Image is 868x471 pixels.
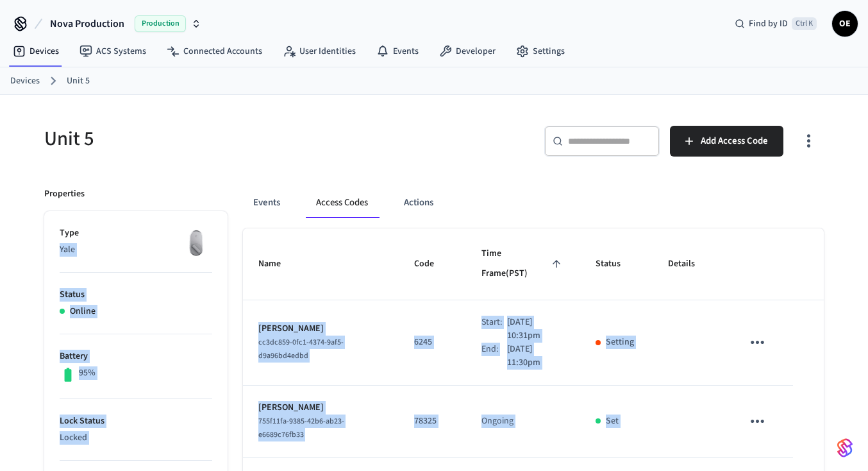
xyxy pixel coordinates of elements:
img: August Wifi Smart Lock 3rd Gen, Silver, Front [180,227,212,259]
h5: Unit 5 [44,126,426,152]
a: ACS Systems [69,40,156,63]
span: Find by ID [749,17,788,30]
p: 78325 [414,415,451,428]
a: Events [366,40,429,63]
span: 755f11fa-9385-42b6-ab23-e6689c76fb33 [258,416,344,440]
span: Nova Production [50,16,124,31]
button: Add Access Code [670,126,783,157]
div: Start: [481,316,507,343]
p: [DATE] 10:31pm [507,316,565,343]
span: Add Access Code [701,133,768,150]
div: End: [481,343,507,370]
img: SeamLogoGradient.69752ec5.svg [837,438,853,458]
p: 95% [79,366,96,380]
p: 6245 [414,336,451,349]
button: Events [243,187,290,218]
p: Type [60,227,212,240]
span: Name [258,254,297,274]
span: Details [668,254,712,274]
p: Set [606,415,619,428]
a: Developer [429,40,506,63]
a: Settings [506,40,575,63]
p: Lock Status [60,415,212,428]
td: Ongoing [466,386,580,458]
p: [PERSON_NAME] [258,401,383,415]
p: Setting [606,336,634,349]
a: User Identities [272,40,366,63]
p: Yale [60,243,212,257]
p: Properties [44,187,85,201]
a: Devices [3,40,69,63]
p: Status [60,288,212,302]
span: Ctrl K [792,17,817,30]
p: Battery [60,350,212,363]
div: ant example [243,187,824,218]
a: Unit 5 [67,74,90,88]
span: Code [414,254,451,274]
span: cc3dc859-0fc1-4374-9af5-d9a96bd4edbd [258,337,344,361]
p: Locked [60,431,212,445]
span: Time Frame(PST) [481,244,565,284]
button: Actions [394,187,444,218]
a: Connected Accounts [156,40,272,63]
p: [DATE] 11:30pm [507,343,565,370]
span: Production [135,15,186,32]
button: OE [832,11,858,37]
p: [PERSON_NAME] [258,322,383,336]
div: Find by IDCtrl K [724,12,827,35]
span: Status [596,254,637,274]
button: Access Codes [306,187,378,218]
p: Online [70,305,96,318]
a: Devices [10,74,40,88]
span: OE [833,12,856,35]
